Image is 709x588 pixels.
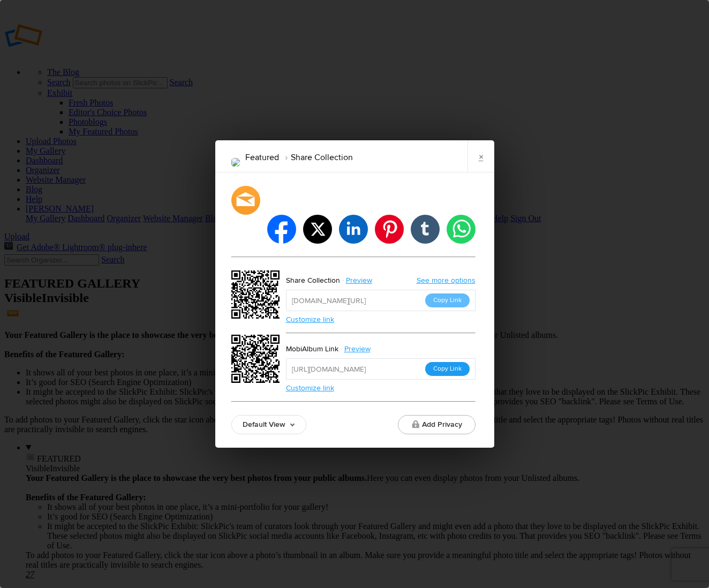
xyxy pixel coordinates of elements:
li: whatsapp [447,215,476,244]
li: Featured [245,148,279,167]
li: pinterest [375,215,404,244]
a: Preview [338,342,379,356]
li: tumblr [411,215,440,244]
div: Share Collection [286,274,340,288]
a: See more options [417,276,476,285]
a: Preview [340,274,380,288]
div: MobiAlbum Link [286,342,338,356]
li: Share Collection [279,148,353,167]
a: Customize link [286,315,334,324]
img: Pfugl-1977_v2.png [231,158,240,167]
a: Customize link [286,383,334,393]
a: Default View [231,415,306,434]
a: × [467,140,494,172]
li: linkedin [339,215,368,244]
button: Copy Link [425,293,470,307]
button: Add Privacy [398,415,476,434]
button: Copy Link [425,362,470,376]
li: twitter [303,215,332,244]
div: https://slickpic.us/183673724YMj [231,270,283,322]
li: facebook [267,215,296,244]
div: https://slickpic.us/18367373MwyM [231,335,283,386]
